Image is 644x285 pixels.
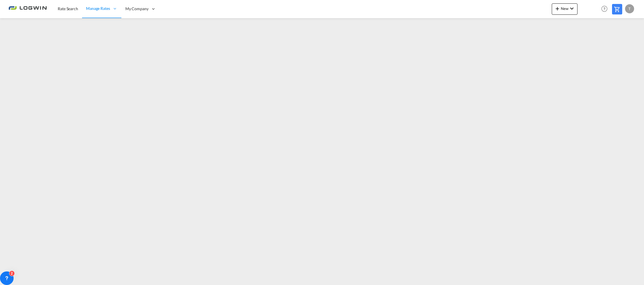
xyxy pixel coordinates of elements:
[625,4,634,13] div: T
[600,4,609,14] span: Help
[125,6,149,12] span: My Company
[86,6,110,11] span: Manage Rates
[8,3,47,15] img: 2761ae10d95411efa20a1f5e0282d2d7.png
[552,3,578,15] button: icon-plus 400-fgNewicon-chevron-down
[568,5,575,12] md-icon: icon-chevron-down
[554,5,561,12] md-icon: icon-plus 400-fg
[58,6,78,11] span: Rate Search
[600,4,612,14] div: Help
[554,6,575,11] span: New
